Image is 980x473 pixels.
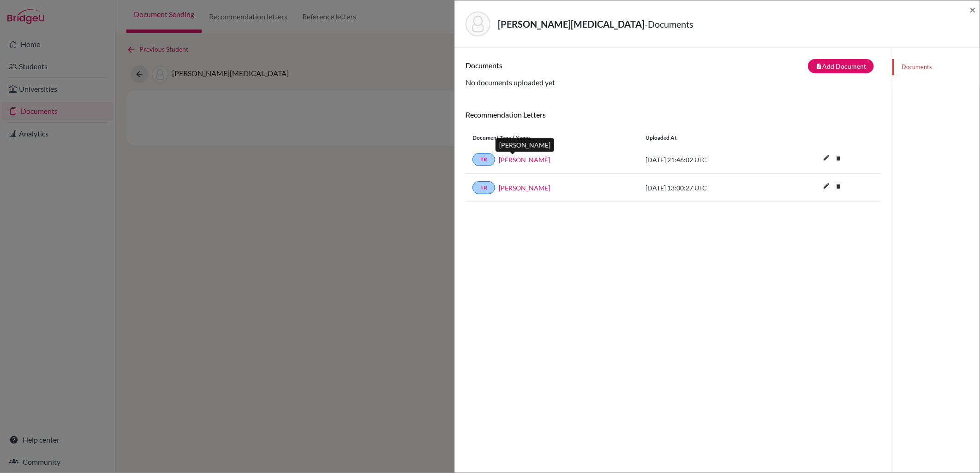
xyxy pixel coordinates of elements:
[466,61,673,70] h6: Documents
[808,59,874,73] button: note_addAdd Document
[499,155,550,165] a: [PERSON_NAME]
[819,150,834,165] i: edit
[892,59,980,75] a: Documents
[466,134,639,142] div: Document Type / Name
[645,18,693,30] span: - Documents
[466,110,881,119] h6: Recommendation Letters
[498,18,645,30] strong: [PERSON_NAME][MEDICAL_DATA]
[645,156,707,164] span: [DATE] 21:46:02 UTC
[472,153,495,166] a: TR
[639,134,777,142] div: Uploaded at
[831,151,845,165] i: delete
[816,63,822,70] i: note_add
[496,138,554,152] div: [PERSON_NAME]
[472,181,495,194] a: TR
[831,181,845,193] a: delete
[819,180,834,194] button: edit
[819,178,834,193] i: edit
[969,3,976,16] span: ×
[819,152,834,166] button: edit
[499,183,550,193] a: [PERSON_NAME]
[466,59,881,88] div: No documents uploaded yet
[831,153,845,165] a: delete
[969,4,976,15] button: Close
[645,184,707,192] span: [DATE] 13:00:27 UTC
[831,179,845,193] i: delete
